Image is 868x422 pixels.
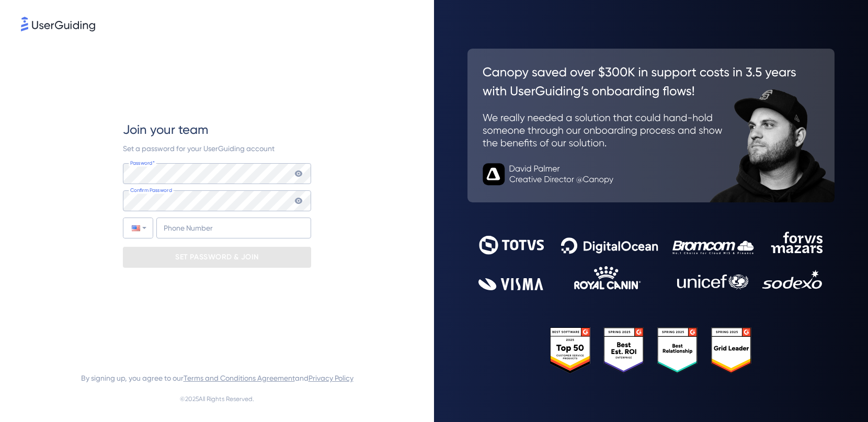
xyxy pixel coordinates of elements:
[478,232,824,290] img: 9302ce2ac39453076f5bc0f2f2ca889b.svg
[123,144,275,153] span: Set a password for your UserGuiding account
[81,372,353,384] span: By signing up, you agree to our and
[175,249,259,266] p: SET PASSWORD & JOIN
[184,374,295,382] a: Terms and Conditions Agreement
[123,218,153,238] div: United States: + 1
[21,17,95,31] img: 8faab4ba6bc7696a72372aa768b0286c.svg
[156,218,311,238] input: Phone Number
[180,393,254,405] span: © 2025 All Rights Reserved.
[309,374,353,382] a: Privacy Policy
[467,49,835,202] img: 26c0aa7c25a843aed4baddd2b5e0fa68.svg
[550,327,752,373] img: 25303e33045975176eb484905ab012ff.svg
[123,121,208,138] span: Join your team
